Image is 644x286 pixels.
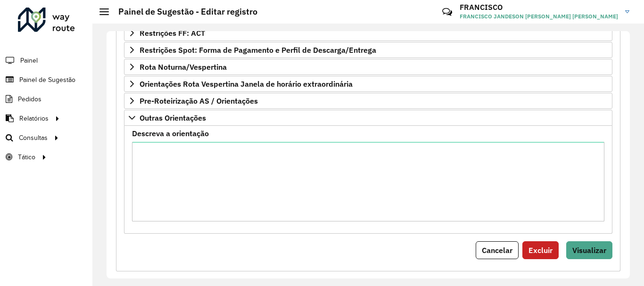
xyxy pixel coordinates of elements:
[140,97,258,105] span: Pre-Roteirização AS / Orientações
[18,94,41,104] span: Pedidos
[566,241,612,259] button: Visualizar
[124,126,612,234] div: Outras Orientações
[20,56,38,65] span: Painel
[124,42,612,58] a: Restrições Spot: Forma de Pagamento e Perfil de Descarga/Entrega
[140,114,206,122] span: Outras Orientações
[460,12,618,21] span: FRANCISCO JANDESON [PERSON_NAME] [PERSON_NAME]
[109,7,257,17] h2: Painel de Sugestão - Editar registro
[124,93,612,109] a: Pre-Roteirização AS / Orientações
[124,59,612,75] a: Rota Noturna/Vespertina
[528,245,553,255] span: Excluir
[19,133,48,143] span: Consultas
[124,76,612,92] a: Orientações Rota Vespertina Janela de horário extraordinária
[140,80,353,88] span: Orientações Rota Vespertina Janela de horário extraordinária
[19,75,75,85] span: Painel de Sugestão
[522,241,559,259] button: Excluir
[476,241,519,259] button: Cancelar
[124,110,612,126] a: Outras Orientações
[18,152,35,162] span: Tático
[132,128,209,139] label: Descreva a orientação
[482,245,512,255] span: Cancelar
[19,114,49,123] span: Relatórios
[437,2,457,22] a: Contato Rápido
[140,29,205,37] span: Restrições FF: ACT
[572,245,606,255] span: Visualizar
[140,46,376,54] span: Restrições Spot: Forma de Pagamento e Perfil de Descarga/Entrega
[140,63,227,71] span: Rota Noturna/Vespertina
[124,25,612,41] a: Restrições FF: ACT
[460,3,618,12] h3: FRANCISCO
